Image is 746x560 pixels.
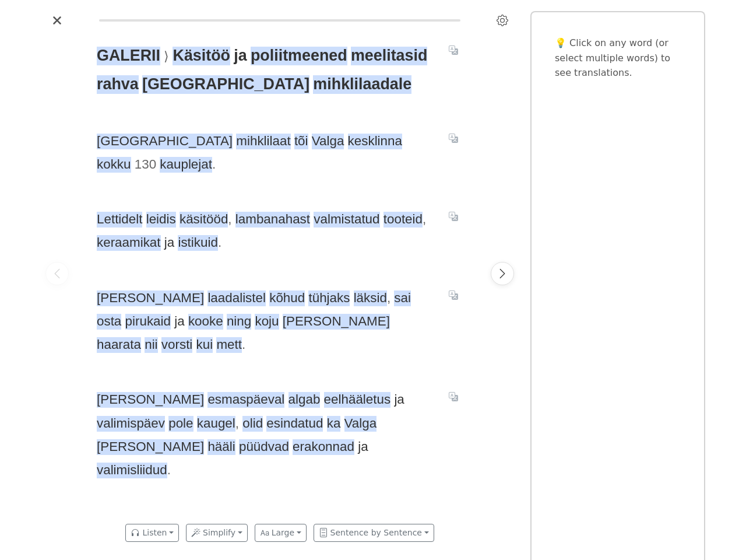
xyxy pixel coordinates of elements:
span: rahva [97,75,139,94]
span: vorsti [161,337,193,353]
span: , [228,212,231,226]
span: mihklilaadale [313,75,411,94]
span: sai [394,290,411,306]
span: pirukaid [125,314,171,330]
span: esindatud [266,416,323,432]
span: . [212,157,216,171]
span: 130 [135,157,156,173]
span: valimisliidud [97,463,167,478]
span: kaugel [197,416,235,432]
span: algab [288,392,321,408]
span: [PERSON_NAME] [97,439,204,455]
span: [PERSON_NAME] [283,314,390,330]
span: mett [216,337,242,353]
span: tooteid [383,212,423,228]
span: ka [327,416,341,432]
button: Translate sentence [444,288,463,302]
span: läksid [354,290,387,306]
button: Close [48,11,66,30]
span: kõhud [269,290,305,306]
span: . [218,235,221,250]
span: koju [255,314,279,330]
button: Listen [125,524,179,542]
span: ning [227,314,251,330]
span: poliitmeened [251,47,347,65]
span: kesklinna [348,134,402,149]
span: hääli [207,439,235,455]
span: . [242,337,245,352]
span: valmistatud [314,212,379,228]
span: kooke [188,314,223,330]
span: haarata [97,337,141,353]
span: , [387,290,390,305]
span: püüdvad [239,439,289,455]
span: valimispäev [97,416,165,432]
span: ja [358,439,368,455]
span: [PERSON_NAME] [97,290,204,306]
span: kauplejat [160,157,212,173]
button: Previous page [45,262,69,285]
span: erakonnad [293,439,354,455]
span: , [423,212,426,226]
span: laadalistel [207,290,266,306]
span: , [235,416,239,430]
span: ja [164,235,174,251]
span: tühjaks [308,290,350,306]
span: Lettidelt [97,212,142,228]
button: Next page [491,262,514,285]
span: leidis [146,212,176,228]
span: ja [174,314,184,330]
span: olid [242,416,263,432]
span: Valga [312,134,344,149]
span: ⟩ [164,49,169,64]
span: kokku [97,157,131,173]
button: Translate sentence [444,515,463,529]
span: esmaspäeval [207,392,284,408]
span: GALERII [97,47,160,65]
span: nii [145,337,157,353]
button: Simplify [186,524,248,542]
span: keraamikat [97,235,161,251]
button: Translate sentence [444,131,463,145]
span: ja [394,392,404,408]
span: [GEOGRAPHIC_DATA] [142,75,309,94]
button: Translate sentence [444,43,463,57]
span: kui [196,337,213,353]
span: tõi [294,134,308,149]
span: pole [168,416,193,432]
span: [GEOGRAPHIC_DATA] [97,134,233,149]
span: meelitasid [351,47,427,65]
span: mihklilaat [236,134,290,149]
button: Settings [493,11,512,30]
span: käsitööd [180,212,228,228]
span: ja [234,47,247,65]
span: Valga [344,416,377,432]
button: Large [255,524,307,542]
div: Reading progress [99,19,460,22]
span: eelhääletus [324,392,391,408]
button: Translate sentence [444,209,463,223]
span: Käsitöö [173,47,230,65]
span: istikuid [178,235,217,251]
p: 💡 Click on any word (or select multiple words) to see translations. [555,36,681,80]
button: Translate sentence [444,390,463,404]
span: osta [97,314,121,330]
span: [PERSON_NAME] [97,392,204,408]
span: lambanahast [235,212,310,228]
span: . [167,463,171,477]
button: Sentence by Sentence [314,524,434,542]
